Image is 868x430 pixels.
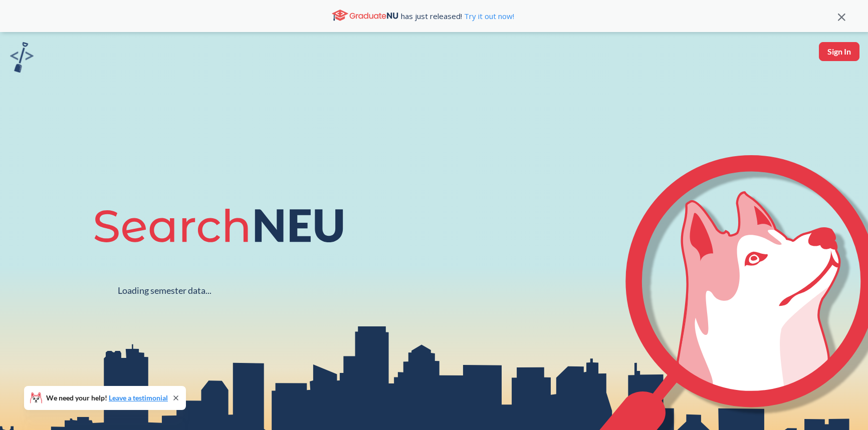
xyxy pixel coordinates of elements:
span: has just released! [401,11,514,22]
a: sandbox logo [10,42,34,76]
span: We need your help! [46,394,168,401]
a: Try it out now! [462,11,514,21]
a: Leave a testimonial [109,393,168,402]
img: sandbox logo [10,42,34,73]
div: Loading semester data... [118,285,211,296]
button: Sign In [819,42,859,61]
